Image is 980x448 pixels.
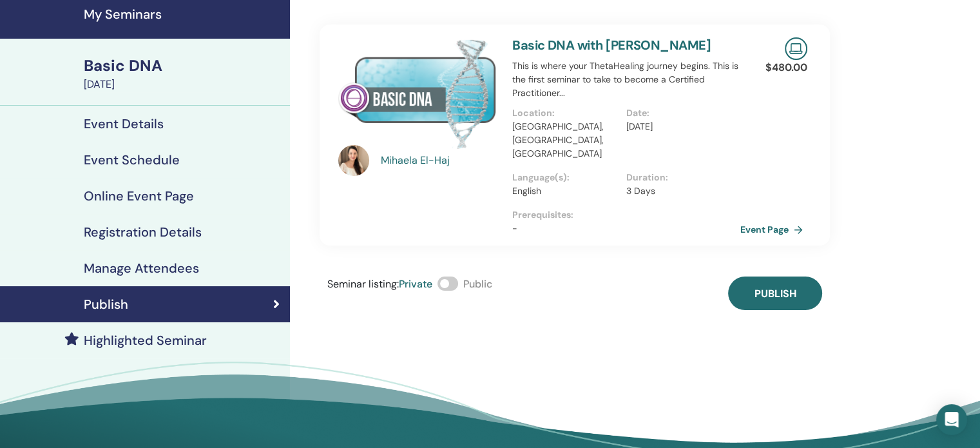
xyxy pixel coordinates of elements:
h4: Online Event Page [84,188,194,204]
img: Basic DNA [338,37,497,149]
p: [GEOGRAPHIC_DATA], [GEOGRAPHIC_DATA], [GEOGRAPHIC_DATA] [512,120,619,161]
div: [DATE] [84,77,282,92]
span: Public [463,277,492,291]
h4: Event Schedule [84,152,180,168]
h4: Manage Attendees [84,260,199,276]
a: Event Page [740,220,808,239]
p: Prerequisites : [512,208,740,222]
h4: Highlighted Seminar [84,333,207,348]
div: Basic DNA [84,55,282,77]
p: English [512,184,619,198]
p: This is where your ThetaHealing journey begins. This is the first seminar to take to become a Cer... [512,59,740,100]
p: [DATE] [626,120,733,133]
p: Language(s) : [512,171,619,184]
span: Seminar listing : [327,277,399,291]
span: Private [399,277,432,291]
a: Basic DNA with [PERSON_NAME] [512,37,711,54]
span: Publish [754,287,796,300]
p: Date : [626,106,733,120]
h4: Registration Details [84,224,202,240]
button: Publish [728,277,822,310]
p: Duration : [626,171,733,184]
h4: Event Details [84,116,164,131]
p: $ 480.00 [765,60,807,75]
h4: My Seminars [84,6,282,22]
p: - [512,222,740,235]
img: Live Online Seminar [785,37,807,60]
img: default.jpg [338,145,369,176]
p: Location : [512,106,619,120]
a: Mihaela El-Haj [381,153,500,168]
p: 3 Days [626,184,733,198]
h4: Publish [84,297,128,312]
a: Basic DNA[DATE] [76,55,290,92]
div: Open Intercom Messenger [936,404,967,435]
